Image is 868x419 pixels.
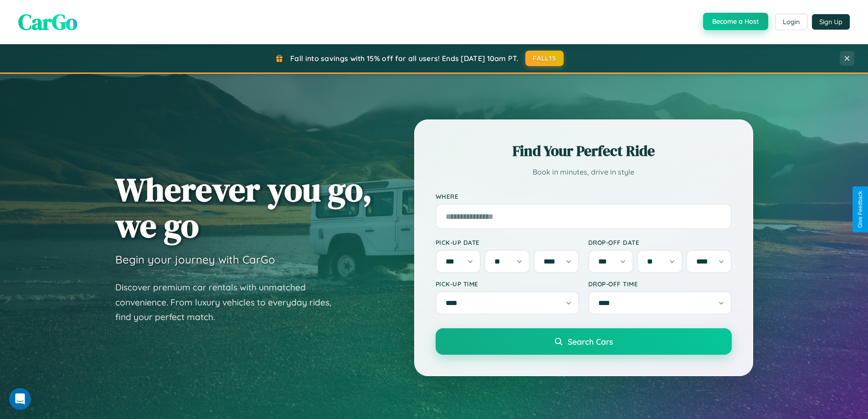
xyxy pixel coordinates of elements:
label: Pick-up Date [436,238,579,246]
button: Search Cars [436,328,732,355]
h1: Wherever you go, we go [115,171,372,243]
span: Search Cars [568,336,613,347]
button: FALL15 [525,51,564,66]
button: Login [775,14,807,30]
div: Give Feedback [857,191,863,228]
button: Sign Up [812,14,850,30]
label: Where [436,192,732,200]
h3: Begin your journey with CarGo [115,253,275,266]
label: Drop-off Time [588,280,732,288]
p: Discover premium car rentals with unmatched convenience. From luxury vehicles to everyday rides, ... [115,280,343,325]
p: Book in minutes, drive in style [436,166,732,179]
label: Pick-up Time [436,280,579,288]
h2: Find Your Perfect Ride [436,141,732,161]
button: Become a Host [703,13,768,30]
label: Drop-off Date [588,238,732,246]
span: Fall into savings with 15% off for all users! Ends [DATE] 10am PT. [290,54,519,63]
span: CarGo [18,7,77,37]
iframe: Intercom live chat [9,388,31,410]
